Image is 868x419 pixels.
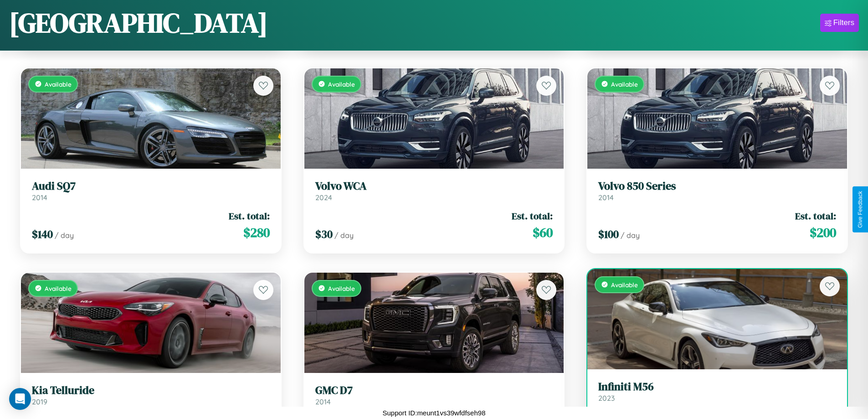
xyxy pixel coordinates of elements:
[9,4,268,41] h1: [GEOGRAPHIC_DATA]
[512,209,553,222] span: Est. total:
[833,18,854,27] div: Filters
[598,380,836,403] a: Infiniti M562023
[315,397,331,406] span: 2014
[328,80,355,88] span: Available
[611,281,638,289] span: Available
[820,14,859,32] button: Filters
[45,80,72,88] span: Available
[598,180,836,202] a: Volvo 850 Series2014
[315,384,553,406] a: GMC D72014
[32,193,47,202] span: 2014
[243,223,270,242] span: $ 280
[598,393,615,403] span: 2023
[598,180,836,193] h3: Volvo 850 Series
[611,80,638,88] span: Available
[598,380,836,393] h3: Infiniti M56
[32,384,270,406] a: Kia Telluride2019
[229,209,270,222] span: Est. total:
[598,227,619,242] span: $ 100
[9,388,31,410] div: Open Intercom Messenger
[315,384,553,397] h3: GMC D7
[383,407,486,419] p: Support ID: meunt1vs39wfdfseh98
[810,223,836,242] span: $ 200
[45,285,72,292] span: Available
[328,285,355,292] span: Available
[315,180,553,202] a: Volvo WCA2024
[598,193,614,202] span: 2014
[32,227,53,242] span: $ 140
[32,180,270,202] a: Audi SQ72014
[315,227,333,242] span: $ 30
[32,397,47,406] span: 2019
[315,180,553,193] h3: Volvo WCA
[533,223,553,242] span: $ 60
[32,384,270,397] h3: Kia Telluride
[621,231,640,240] span: / day
[315,193,332,202] span: 2024
[55,231,74,240] span: / day
[32,180,270,193] h3: Audi SQ7
[795,209,836,222] span: Est. total:
[857,191,863,228] div: Give Feedback
[334,231,354,240] span: / day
